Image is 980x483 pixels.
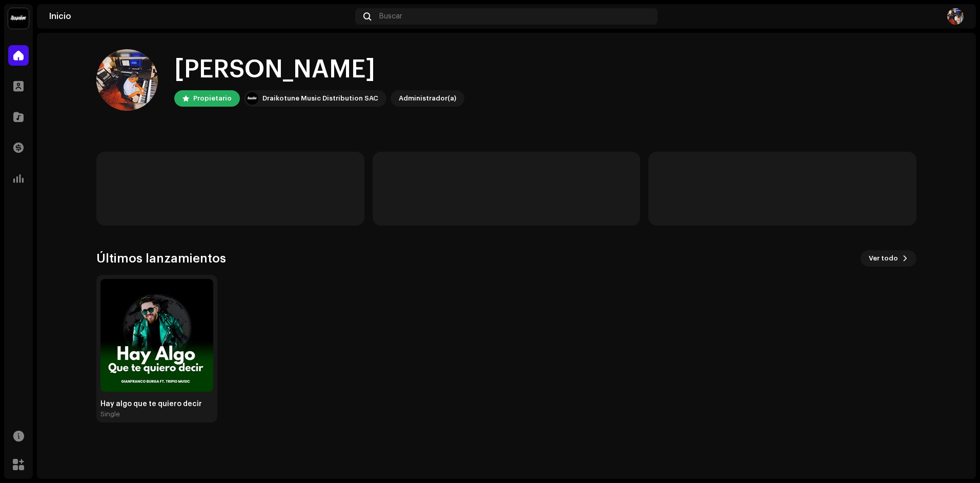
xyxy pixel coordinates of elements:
[262,92,378,105] div: Draikotune Music Distribution SAC
[8,8,29,29] img: 10370c6a-d0e2-4592-b8a2-38f444b0ca44
[193,92,232,105] div: Propietario
[174,53,464,86] div: [PERSON_NAME]
[96,49,158,111] img: 1a07d639-3a3d-4c1d-a3d5-6deaf7804af8
[100,410,120,418] div: Single
[96,250,226,267] h3: Últimos lanzamientos
[100,400,213,408] div: Hay algo que te quiero decir
[49,12,351,21] div: Inicio
[379,12,402,21] span: Buscar
[100,279,213,392] img: 09c1c851-c5c6-4bc5-b716-314200b08171
[947,8,964,25] img: 1a07d639-3a3d-4c1d-a3d5-6deaf7804af8
[869,248,898,269] span: Ver todo
[399,92,456,105] div: Administrador(a)
[246,92,258,105] img: 10370c6a-d0e2-4592-b8a2-38f444b0ca44
[861,250,916,267] button: Ver todo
